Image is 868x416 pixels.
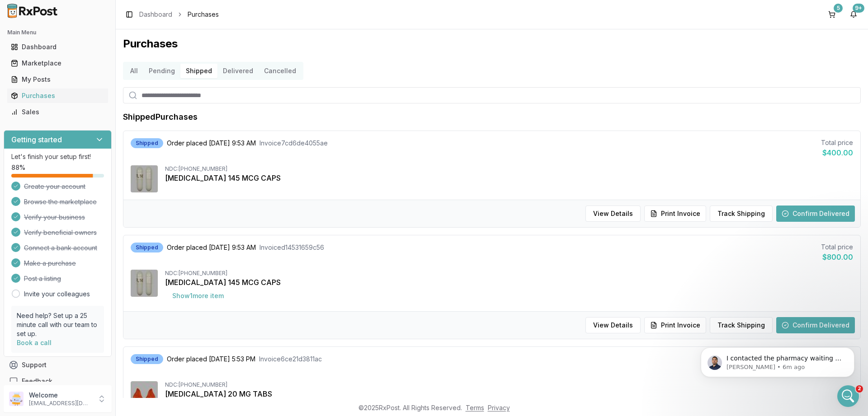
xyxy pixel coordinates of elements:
[825,7,839,22] button: 5
[165,381,853,388] div: NDC: [PHONE_NUMBER]
[22,377,52,386] span: Feedback
[165,270,853,277] div: NDC: [PHONE_NUMBER]
[165,288,231,304] button: Show1more item
[125,64,143,78] button: All
[165,388,853,399] div: [MEDICAL_DATA] 20 MG TABS
[167,243,256,252] span: Order placed [DATE] 9:53 AM
[11,75,104,84] div: My Posts
[11,152,104,161] p: Let's finish your setup first!
[131,243,163,252] div: Shipped
[776,206,855,222] button: Confirm Delivered
[165,165,853,173] div: NDC: [PHONE_NUMBER]
[259,139,328,148] span: Invoice 7cd6de4055ae
[24,213,85,222] span: Verify your business
[853,4,864,13] div: 9+
[585,206,641,222] button: View Details
[7,39,108,55] a: Dashboard
[4,105,112,119] button: Sales
[139,10,172,19] a: Dashboard
[4,373,112,389] button: Feedback
[17,339,52,346] a: Book a call
[4,40,112,54] button: Dashboard
[29,391,92,400] p: Welcome
[131,165,158,192] img: Linzess 145 MCG CAPS
[11,59,104,68] div: Marketplace
[7,55,108,71] a: Marketplace
[644,206,706,222] button: Print Invoice
[259,243,324,252] span: Invoice d14531659c56
[11,134,62,145] h3: Getting started
[821,147,853,158] div: $400.00
[24,197,97,206] span: Browse the marketplace
[466,404,484,411] a: Terms
[821,138,853,147] div: Total price
[585,317,641,333] button: View Details
[167,139,256,148] span: Order placed [DATE] 9:53 AM
[7,29,108,36] h2: Main Menu
[131,354,163,364] div: Shipped
[4,89,112,103] button: Purchases
[4,72,112,87] button: My Posts
[776,317,855,333] button: Confirm Delivered
[123,111,198,123] h1: Shipped Purchases
[24,228,97,237] span: Verify beneficial owners
[180,64,217,78] button: Shipped
[259,64,302,78] button: Cancelled
[11,91,104,100] div: Purchases
[24,290,90,299] a: Invite your colleagues
[29,400,92,407] p: [EMAIL_ADDRESS][DOMAIN_NAME]
[24,182,85,191] span: Create your account
[123,37,861,51] h1: Purchases
[856,385,863,393] span: 2
[837,385,859,407] iframe: Intercom live chat
[165,173,853,183] div: [MEDICAL_DATA] 145 MCG CAPS
[139,10,219,19] nav: breadcrumb
[167,355,255,364] span: Order placed [DATE] 5:53 PM
[131,381,158,408] img: Xarelto 20 MG TABS
[7,104,108,120] a: Sales
[710,206,773,222] button: Track Shipping
[4,56,112,70] button: Marketplace
[24,259,76,268] span: Make a purchase
[834,4,843,13] div: 5
[821,252,853,262] div: $800.00
[11,42,104,51] div: Dashboard
[7,71,108,88] a: My Posts
[846,7,861,22] button: 9+
[217,64,259,78] button: Delivered
[24,243,97,252] span: Connect a bank account
[687,328,868,392] iframe: Intercom notifications message
[9,392,24,406] img: User avatar
[710,317,773,333] button: Track Shipping
[143,64,180,78] button: Pending
[24,274,61,283] span: Post a listing
[488,404,510,411] a: Privacy
[4,4,61,18] img: RxPost Logo
[11,108,104,117] div: Sales
[165,277,853,288] div: [MEDICAL_DATA] 145 MCG CAPS
[644,317,706,333] button: Print Invoice
[7,88,108,104] a: Purchases
[4,357,112,373] button: Support
[17,311,99,338] p: Need help? Set up a 25 minute call with our team to set up.
[131,138,163,148] div: Shipped
[259,355,322,364] span: Invoice 6ce21d3811ac
[11,163,25,172] span: 88 %
[188,10,219,19] span: Purchases
[131,270,158,297] img: Linzess 145 MCG CAPS
[821,243,853,252] div: Total price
